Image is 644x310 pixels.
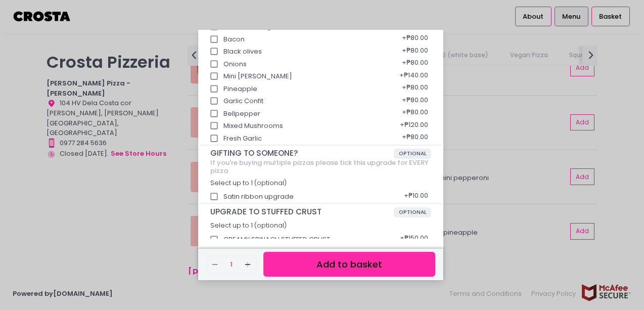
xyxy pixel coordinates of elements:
div: + ₱80.00 [398,42,431,61]
button: Add to basket [263,252,435,277]
span: OPTIONAL [394,149,432,159]
span: Select up to 1 (optional) [210,221,287,230]
div: + ₱80.00 [398,104,431,123]
div: + ₱10.00 [400,187,431,206]
div: If you're buying multiple pizzas please tick this upgrade for EVERY pizza [210,159,432,174]
div: + ₱80.00 [398,30,431,49]
div: + ₱80.00 [398,55,431,74]
div: + ₱150.00 [396,230,431,249]
div: + ₱80.00 [398,129,431,148]
span: GIFTING TO SOMEONE? [210,149,394,158]
div: + ₱80.00 [398,79,431,99]
div: + ₱80.00 [398,92,431,111]
span: UPGRADE TO STUFFED CRUST [210,207,394,216]
span: Select up to 1 (optional) [210,179,287,187]
div: + ₱140.00 [396,67,431,86]
div: + ₱120.00 [396,116,431,136]
span: OPTIONAL [394,207,432,217]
